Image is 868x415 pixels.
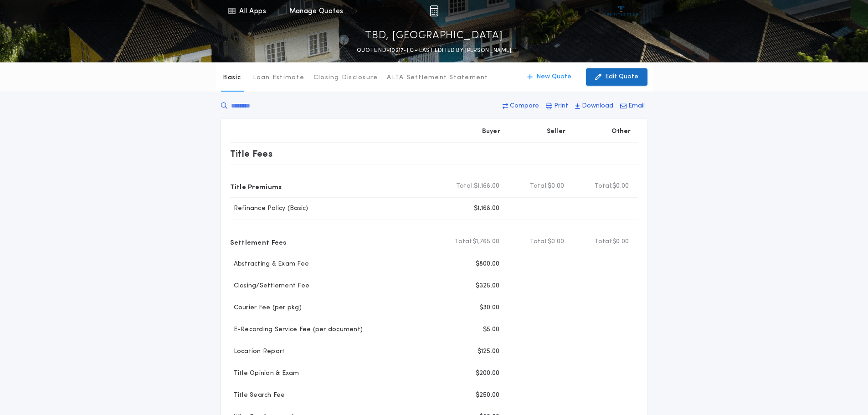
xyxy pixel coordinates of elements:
[586,68,647,86] button: Edit Quote
[611,127,631,136] p: Other
[543,98,571,114] button: Print
[628,102,645,111] p: Email
[230,146,273,161] p: Title Fees
[473,237,499,246] span: $1,765.00
[554,102,568,111] p: Print
[595,237,613,246] b: Total:
[230,347,285,356] p: Location Report
[572,98,616,114] button: Download
[476,391,500,400] p: $250.00
[479,303,500,313] p: $30.00
[456,182,474,191] b: Total:
[365,29,503,43] p: TBD, [GEOGRAPHIC_DATA]
[476,260,500,269] p: $800.00
[518,68,580,86] button: New Quote
[474,204,499,213] p: $1,168.00
[612,237,629,246] span: $0.00
[604,6,638,15] img: vs-icon
[313,73,378,82] p: Closing Disclosure
[536,72,571,82] p: New Quote
[530,182,548,191] b: Total:
[500,98,542,114] button: Compare
[230,303,302,313] p: Courier Fee (per pkg)
[430,5,438,16] img: img
[230,391,285,400] p: Title Search Fee
[223,73,241,82] p: Basic
[230,179,282,194] p: Title Premiums
[387,73,488,82] p: ALTA Settlement Statement
[510,102,539,111] p: Compare
[357,46,511,55] p: QUOTE ND-10217-TC - LAST EDITED BY [PERSON_NAME]
[230,325,363,334] p: E-Recording Service Fee (per document)
[483,325,499,334] p: $5.00
[230,204,308,213] p: Refinance Policy (Basic)
[230,369,299,378] p: Title Opinion & Exam
[482,127,500,136] p: Buyer
[478,347,500,356] p: $125.00
[455,237,473,246] b: Total:
[582,102,613,111] p: Download
[230,260,309,269] p: Abstracting & Exam Fee
[476,369,500,378] p: $200.00
[530,237,548,246] b: Total:
[595,182,613,191] b: Total:
[253,73,304,82] p: Loan Estimate
[230,235,287,249] p: Settlement Fees
[605,72,638,82] p: Edit Quote
[547,127,566,136] p: Seller
[230,282,310,291] p: Closing/Settlement Fee
[474,182,499,191] span: $1,168.00
[612,182,629,191] span: $0.00
[617,98,647,114] button: Email
[476,282,500,291] p: $325.00
[548,237,564,246] span: $0.00
[548,182,564,191] span: $0.00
